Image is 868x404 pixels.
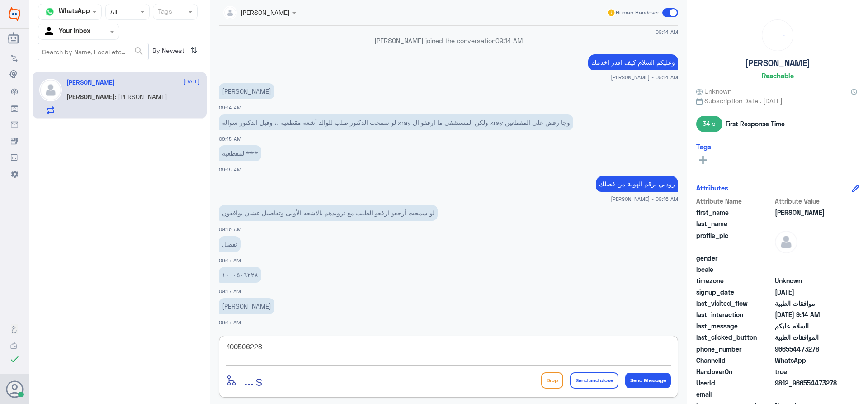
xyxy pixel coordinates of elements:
[696,116,722,132] span: 34 s
[775,367,840,376] span: true
[696,356,773,365] span: ChannelId
[762,71,794,80] h6: Reachable
[6,380,23,398] button: Avatar
[184,77,200,86] span: [DATE]
[696,96,859,105] span: Subscription Date : [DATE]
[219,136,241,142] span: 09:15 AM
[696,299,773,308] span: last_visited_flow
[219,298,274,314] p: 12/8/2025, 9:17 AM
[696,196,773,206] span: Attribute Name
[190,43,198,58] i: ⇅
[219,226,241,232] span: 09:16 AM
[696,208,773,217] span: first_name
[764,22,791,48] div: loading...
[115,93,167,100] span: : [PERSON_NAME]
[9,354,20,365] i: check
[696,184,728,192] h6: Attributes
[219,319,241,325] span: 09:17 AM
[219,145,261,161] p: 12/8/2025, 9:15 AM
[219,166,241,172] span: 09:15 AM
[775,208,840,217] span: Rob’s
[244,372,254,388] span: ...
[219,114,573,130] p: 12/8/2025, 9:15 AM
[775,287,840,297] span: 2025-08-12T06:13:59.663Z
[696,231,773,252] span: profile_pic
[696,333,773,342] span: last_clicked_button
[775,390,840,399] span: null
[745,58,810,68] h5: [PERSON_NAME]
[656,28,678,36] span: 09:14 AM
[696,276,773,285] span: timezone
[696,367,773,376] span: HandoverOn
[775,276,840,285] span: Unknown
[244,370,254,390] button: ...
[156,6,172,18] div: Tags
[66,79,115,86] h5: Rob’s
[696,321,773,331] span: last_message
[696,253,773,263] span: gender
[775,310,840,319] span: 2025-08-12T06:14:10.235Z
[726,119,785,128] span: First Response Time
[696,86,731,96] span: Unknown
[219,205,438,221] p: 12/8/2025, 9:16 AM
[696,344,773,354] span: phone_number
[775,231,797,253] img: defaultAdmin.png
[775,265,840,274] span: null
[43,25,57,38] img: yourInbox.svg
[9,7,20,21] img: Widebot Logo
[596,176,678,192] p: 12/8/2025, 9:16 AM
[39,79,62,101] img: defaultAdmin.png
[66,93,115,100] span: [PERSON_NAME]
[43,5,57,19] img: whatsapp.png
[775,333,840,342] span: الموافقات الطبية
[696,390,773,399] span: email
[495,37,523,44] span: 09:14 AM
[775,356,840,365] span: 2
[775,299,840,308] span: موافقات الطبية
[696,219,773,228] span: last_name
[625,373,671,388] button: Send Message
[696,265,773,274] span: locale
[696,310,773,319] span: last_interaction
[775,344,840,354] span: 966554473278
[219,36,678,45] p: [PERSON_NAME] joined the conversation
[219,83,274,99] p: 12/8/2025, 9:14 AM
[133,44,144,59] button: search
[133,46,144,57] span: search
[696,287,773,297] span: signup_date
[696,378,773,388] span: UserId
[219,288,241,294] span: 09:17 AM
[219,105,241,110] span: 09:14 AM
[38,43,148,60] input: Search by Name, Local etc…
[219,267,261,283] p: 12/8/2025, 9:17 AM
[696,143,711,151] h6: Tags
[611,195,678,203] span: [PERSON_NAME] - 09:16 AM
[570,372,618,389] button: Send and close
[775,196,840,206] span: Attribute Value
[541,372,563,389] button: Drop
[775,378,840,388] span: 9812_966554473278
[219,236,241,252] p: 12/8/2025, 9:17 AM
[149,43,187,61] span: By Newest
[611,73,678,81] span: [PERSON_NAME] - 09:14 AM
[616,9,659,17] span: Human Handover
[775,321,840,331] span: السلام عليكم
[219,257,241,263] span: 09:17 AM
[588,54,678,70] p: 12/8/2025, 9:14 AM
[775,253,840,263] span: null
